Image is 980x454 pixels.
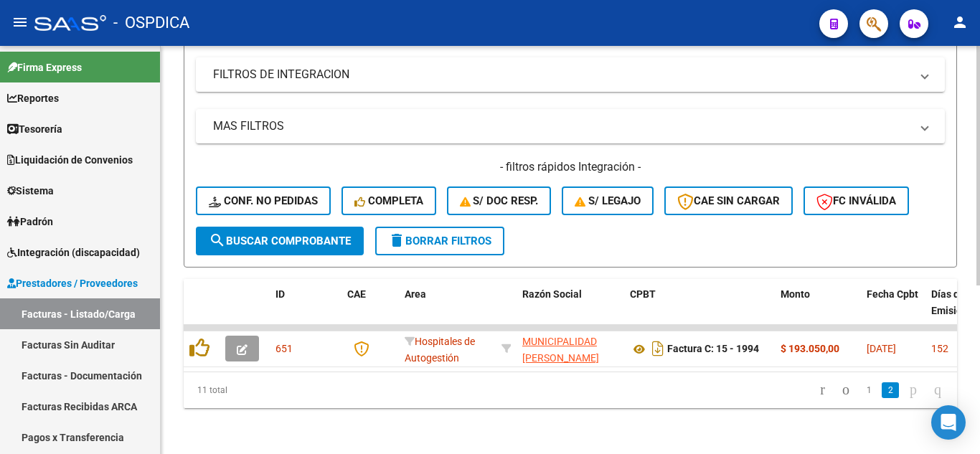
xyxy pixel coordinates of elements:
[275,288,285,300] span: ID
[522,288,582,300] span: Razón Social
[931,343,948,354] span: 152
[951,14,969,31] mat-icon: person
[347,288,366,300] span: CAE
[781,288,810,300] span: Monto
[7,60,82,75] span: Firma Express
[11,14,29,31] mat-icon: menu
[196,57,945,92] mat-expansion-panel-header: FILTROS DE INTEGRACION
[196,227,364,255] button: Buscar Comprobante
[275,343,293,354] span: 651
[270,279,341,342] datatable-header-cell: ID
[7,90,59,106] span: Reportes
[460,194,539,207] span: S/ Doc Resp.
[405,288,426,300] span: Area
[931,405,966,440] div: Open Intercom Messenger
[341,186,436,215] button: Completa
[804,186,909,215] button: FC Inválida
[522,336,619,380] span: MUNICIPALIDAD [PERSON_NAME][GEOGRAPHIC_DATA]
[375,227,504,255] button: Borrar Filtros
[867,343,896,354] span: [DATE]
[7,245,140,260] span: Integración (discapacidad)
[7,152,133,168] span: Liquidación de Convenios
[399,279,496,342] datatable-header-cell: Area
[209,235,351,247] span: Buscar Comprobante
[7,121,62,137] span: Tesorería
[814,382,831,398] a: go to first page
[860,382,877,398] a: 1
[341,279,399,342] datatable-header-cell: CAE
[649,337,667,360] i: Descargar documento
[882,382,899,398] a: 2
[624,279,775,342] datatable-header-cell: CPBT
[213,118,910,134] mat-panel-title: MAS FILTROS
[861,279,925,342] datatable-header-cell: Fecha Cpbt
[388,232,405,249] mat-icon: delete
[867,288,918,300] span: Fecha Cpbt
[667,344,759,355] strong: Factura C: 15 - 1994
[388,235,491,247] span: Borrar Filtros
[928,382,948,398] a: go to last page
[677,194,780,207] span: CAE SIN CARGAR
[113,7,189,39] span: - OSPDICA
[7,214,53,230] span: Padrón
[816,194,896,207] span: FC Inválida
[903,382,923,398] a: go to next page
[213,67,910,82] mat-panel-title: FILTROS DE INTEGRACION
[447,186,552,215] button: S/ Doc Resp.
[664,186,793,215] button: CAE SIN CARGAR
[209,194,318,207] span: Conf. no pedidas
[781,343,839,354] strong: $ 193.050,00
[184,372,336,408] div: 11 total
[575,194,641,207] span: S/ legajo
[7,275,138,291] span: Prestadores / Proveedores
[522,334,618,364] div: 30999003156
[196,109,945,143] mat-expansion-panel-header: MAS FILTROS
[630,288,656,300] span: CPBT
[858,378,880,402] li: page 1
[562,186,654,215] button: S/ legajo
[7,183,54,199] span: Sistema
[880,378,901,402] li: page 2
[517,279,624,342] datatable-header-cell: Razón Social
[836,382,856,398] a: go to previous page
[196,159,945,175] h4: - filtros rápidos Integración -
[196,186,331,215] button: Conf. no pedidas
[775,279,861,342] datatable-header-cell: Monto
[354,194,423,207] span: Completa
[209,232,226,249] mat-icon: search
[405,336,475,364] span: Hospitales de Autogestión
